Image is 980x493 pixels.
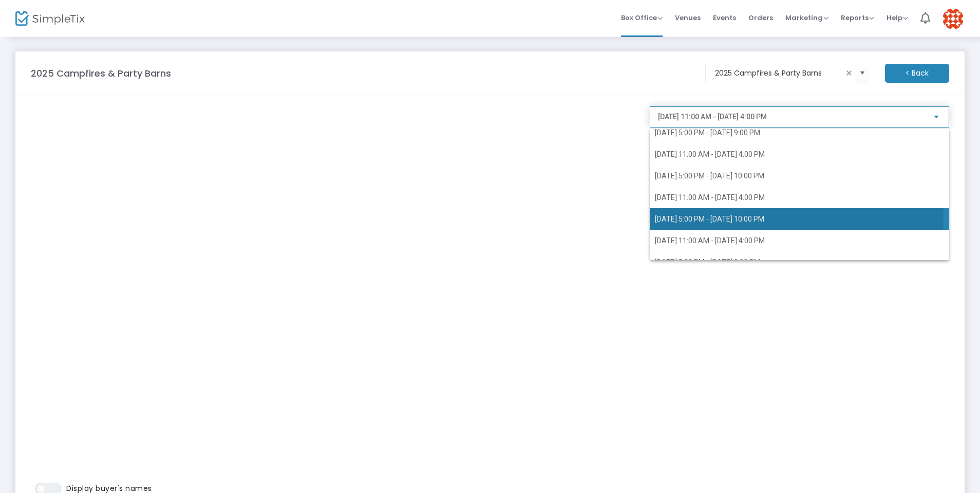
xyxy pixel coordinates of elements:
[655,172,764,180] span: [DATE] 5:00 PM - [DATE] 10:00 PM
[655,193,765,202] span: [DATE] 11:00 AM - [DATE] 4:00 PM
[655,129,760,137] span: [DATE] 5:00 PM - [DATE] 9:00 PM
[655,236,765,245] span: [DATE] 11:00 AM - [DATE] 4:00 PM
[655,215,764,223] span: [DATE] 5:00 PM - [DATE] 10:00 PM
[655,258,760,266] span: [DATE] 5:00 PM - [DATE] 9:00 PM
[655,150,765,158] span: [DATE] 11:00 AM - [DATE] 4:00 PM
